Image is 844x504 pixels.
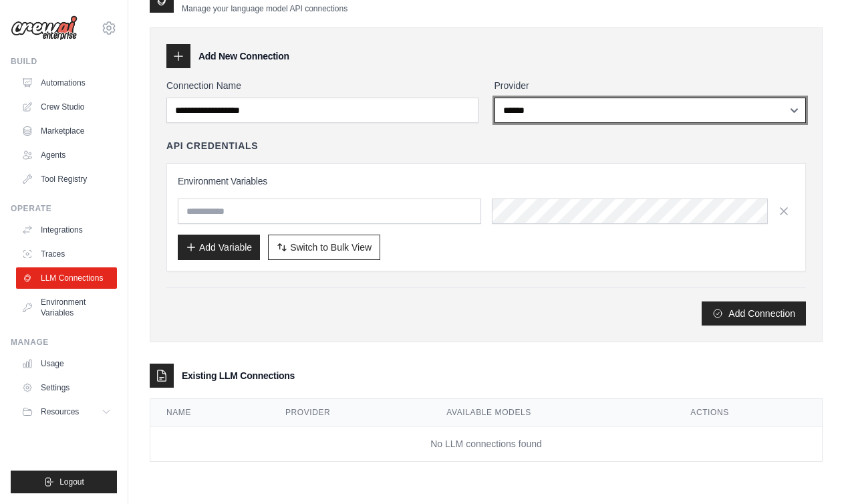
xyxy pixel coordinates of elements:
[269,399,430,426] th: Provider
[674,399,822,426] th: Actions
[11,56,117,67] div: Build
[16,219,117,241] a: Integrations
[16,96,117,118] a: Crew Studio
[495,79,807,92] label: Provider
[702,301,806,326] button: Add Connection
[178,174,795,188] h3: Environment Variables
[41,406,79,417] span: Resources
[16,168,117,190] a: Tool Registry
[16,353,117,374] a: Usage
[11,15,78,41] img: Logo
[150,399,269,426] th: Name
[268,235,380,260] button: Switch to Bulk View
[11,471,117,493] button: Logout
[178,235,260,260] button: Add Variable
[430,399,674,426] th: Available Models
[182,3,347,14] p: Manage your language model API connections
[11,337,117,348] div: Manage
[16,401,117,422] button: Resources
[290,241,372,254] span: Switch to Bulk View
[166,139,258,152] h4: API Credentials
[16,243,117,265] a: Traces
[16,291,117,324] a: Environment Variables
[16,144,117,166] a: Agents
[59,477,84,487] span: Logout
[150,426,822,462] td: No LLM connections found
[16,120,117,142] a: Marketplace
[16,72,117,94] a: Automations
[198,49,289,63] h3: Add New Connection
[16,267,117,289] a: LLM Connections
[182,369,295,382] h3: Existing LLM Connections
[16,377,117,398] a: Settings
[166,79,478,92] label: Connection Name
[11,203,117,214] div: Operate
